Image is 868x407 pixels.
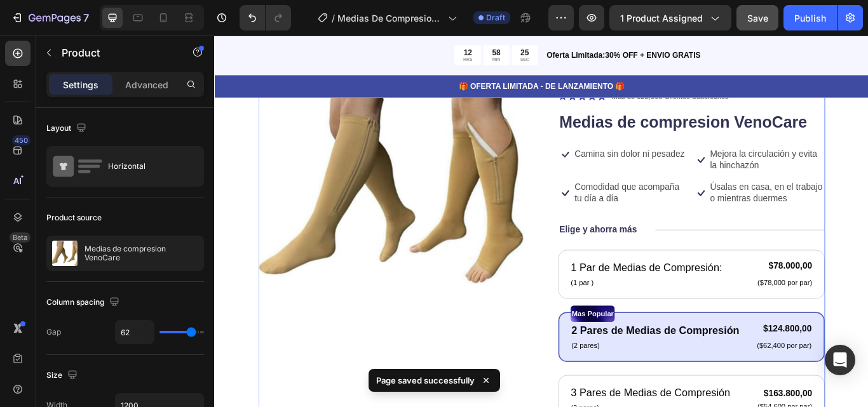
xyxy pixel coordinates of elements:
[108,152,186,181] div: Horizontal
[416,283,592,295] p: (1 par )
[125,78,168,91] p: Advanced
[402,220,492,234] p: Elige y ahorra más
[416,356,612,368] p: (2 pares)
[419,170,554,199] div: Rich Text Editor. Editing area: main
[577,170,712,199] div: Rich Text Editor. Editing area: main
[332,11,335,25] span: /
[401,89,712,116] h1: Medias de compresion VenoCare
[577,131,712,160] div: Rich Text Editor. Editing area: main
[46,367,80,384] div: Size
[337,11,443,25] span: Medias De Compresion Anti Varices Cremallera
[214,36,868,407] iframe: Design area
[634,284,697,295] p: ($78,000 por par)
[46,326,61,338] div: Gap
[578,171,711,197] p: Úsalas en casa, en el trabajo o mientras duermes
[1,53,761,66] p: 🎁 OFERTA LIMITADA - DE LANZAMIENTO 🎁
[12,135,31,145] div: 450
[620,11,703,25] span: 1 product assigned
[578,132,711,159] p: Mejora la circulación y evita la hinchazón
[46,120,89,137] div: Layout
[632,262,698,277] div: $78.000,00
[747,13,768,23] span: Save
[376,374,475,387] p: Page saved successfully
[609,5,731,30] button: 1 product assigned
[416,316,465,333] p: Mas Popular
[416,262,592,281] p: 1 Par de Medias de Compresión:
[419,131,550,147] div: Rich Text Editor. Editing area: main
[420,132,548,145] p: Camina sin dolor ni pesadez
[783,5,837,30] button: Publish
[825,345,855,375] div: Open Intercom Messenger
[420,171,553,197] p: Comodidad que acompaña tu día a día
[116,321,154,344] input: Auto
[794,11,826,25] div: Publish
[85,244,198,262] p: Medias de compresion VenoCare
[387,17,761,30] p: Oferta Limitada:30% OFF + ENVIO GRATIS
[633,357,696,368] p: ($62,400 por par)
[46,294,122,311] div: Column spacing
[416,335,612,354] p: 2 Pares de Medias de Compresión
[63,78,98,91] p: Settings
[736,5,778,30] button: Save
[486,12,505,23] span: Draft
[5,5,95,30] button: 7
[83,10,89,25] p: 7
[240,5,291,30] div: Undo/Redo
[46,212,102,224] div: Product source
[62,45,170,60] p: Product
[52,241,78,266] img: product feature img
[10,232,31,243] div: Beta
[632,335,698,350] div: $124.800,00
